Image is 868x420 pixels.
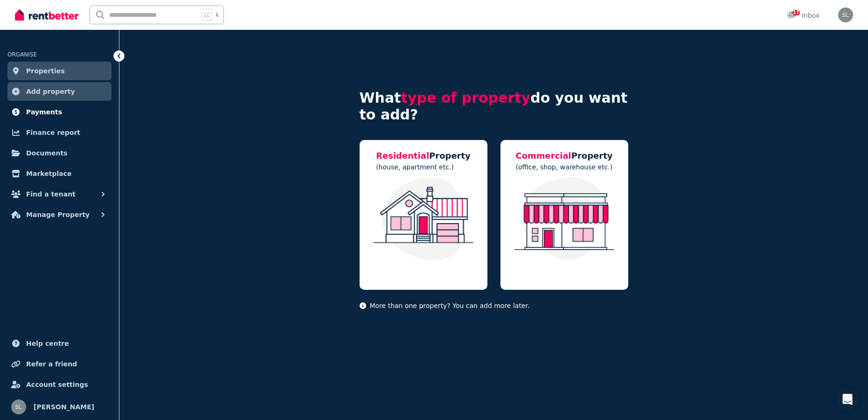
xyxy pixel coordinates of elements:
[34,401,94,413] span: [PERSON_NAME]
[15,8,78,22] img: RentBetter
[26,358,77,370] span: Refer a friend
[376,162,471,172] p: (house, apartment etc.)
[26,209,90,220] span: Manage Property
[515,151,571,161] span: Commercial
[7,82,111,101] a: Add property
[792,10,800,15] span: 17
[26,379,88,390] span: Account settings
[26,127,80,138] span: Finance report
[26,189,76,200] span: Find a tenant
[401,90,531,106] span: type of property
[7,375,111,394] a: Account settings
[838,7,853,22] img: Sean Lennon
[360,90,628,123] h4: What do you want to add?
[26,147,68,159] span: Documents
[7,62,111,80] a: Properties
[7,123,111,142] a: Finance report
[7,334,111,353] a: Help centre
[26,168,71,179] span: Marketplace
[515,162,612,172] p: (office, shop, warehouse etc.)
[26,65,65,77] span: Properties
[7,185,111,203] button: Find a tenant
[510,177,619,260] img: Commercial Property
[26,86,75,97] span: Add property
[376,151,429,161] span: Residential
[7,51,37,58] span: ORGANISE
[215,11,219,19] span: k
[7,103,111,121] a: Payments
[515,149,612,162] h5: Property
[7,205,111,224] button: Manage Property
[7,144,111,162] a: Documents
[360,301,628,310] p: More than one property? You can add more later.
[26,338,69,349] span: Help centre
[7,355,111,373] a: Refer a friend
[787,11,819,20] div: Inbox
[26,106,62,118] span: Payments
[836,388,859,411] div: Open Intercom Messenger
[7,164,111,183] a: Marketplace
[369,177,478,260] img: Residential Property
[376,149,471,162] h5: Property
[11,399,26,414] img: Sean Lennon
